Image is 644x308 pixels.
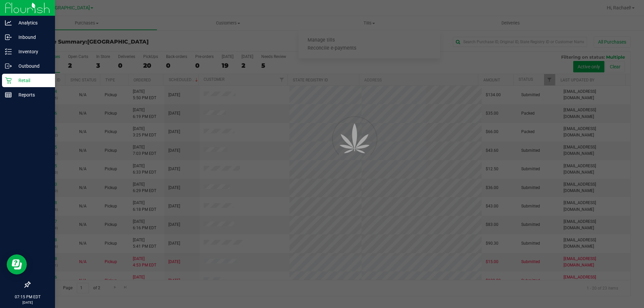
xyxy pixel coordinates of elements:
[5,63,12,69] inline-svg: Outbound
[5,91,12,98] inline-svg: Reports
[5,48,12,55] inline-svg: Inventory
[12,33,52,41] p: Inbound
[12,19,52,27] p: Analytics
[3,300,52,305] p: [DATE]
[12,76,52,84] p: Retail
[3,294,52,300] p: 07:15 PM EDT
[12,48,52,56] p: Inventory
[12,62,52,70] p: Outbound
[5,77,12,84] inline-svg: Retail
[12,91,52,99] p: Reports
[7,254,27,274] iframe: Resource center
[5,19,12,26] inline-svg: Analytics
[5,34,12,41] inline-svg: Inbound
